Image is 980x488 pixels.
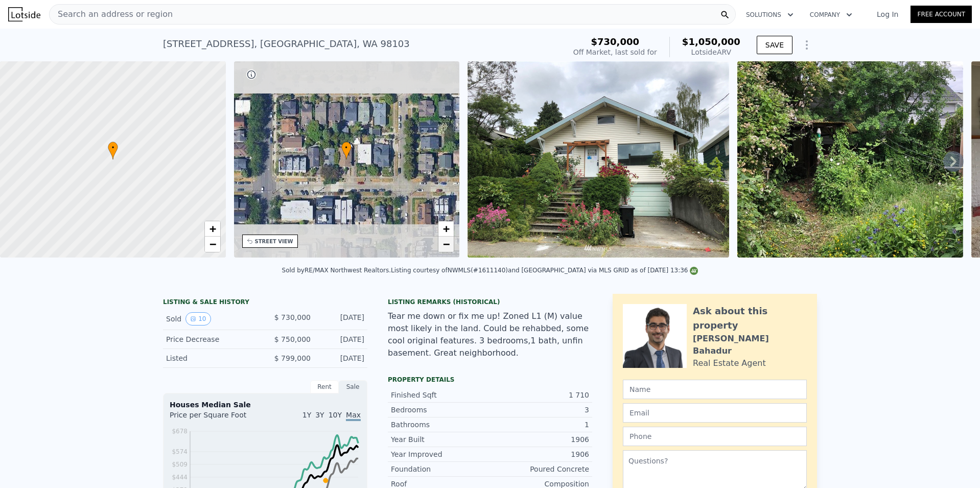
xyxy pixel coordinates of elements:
div: Sold [166,312,257,326]
div: Finished Sqft [391,390,490,400]
span: + [443,222,450,235]
tspan: $509 [172,461,188,468]
button: Solutions [738,6,802,24]
button: SAVE [757,36,792,54]
div: 3 [490,405,589,415]
input: Name [623,380,807,399]
div: [DATE] [319,353,364,363]
span: Search an address or region [50,8,173,20]
div: Bathrooms [391,420,490,430]
button: Show Options [797,35,817,55]
span: $ 730,000 [274,313,311,321]
img: Sale: 120406497 Parcel: 97412631 [468,61,729,258]
div: Year Built [391,434,490,445]
span: 1Y [302,411,311,419]
img: Lotside [8,7,40,21]
span: • [108,143,118,152]
div: Bedrooms [391,405,490,415]
div: Property details [388,376,592,384]
input: Email [623,403,807,423]
div: [STREET_ADDRESS] , [GEOGRAPHIC_DATA] , WA 98103 [163,37,410,51]
div: Rent [310,380,339,393]
a: Free Account [911,6,972,23]
button: Company [802,6,860,24]
div: [PERSON_NAME] Bahadur [693,333,807,357]
div: Price Decrease [166,334,257,344]
input: Phone [623,427,807,446]
div: Tear me down or fix me up! Zoned L1 (M) value most likely in the land. Could be rehabbed, some co... [388,310,592,359]
div: Poured Concrete [490,464,589,474]
a: Zoom out [438,237,454,252]
div: 1 710 [490,390,589,400]
span: − [443,238,450,250]
span: $ 799,000 [274,354,311,362]
span: Max [346,411,361,421]
span: − [209,238,216,250]
span: $730,000 [591,36,640,47]
div: [DATE] [319,334,364,344]
span: $ 750,000 [274,335,311,343]
span: 10Y [329,411,342,419]
div: Listed [166,353,257,363]
img: NWMLS Logo [690,267,698,275]
div: • [108,142,118,159]
div: 1906 [490,434,589,445]
div: Lotside ARV [682,47,740,57]
div: Listing courtesy of NWMLS (#1611140) and [GEOGRAPHIC_DATA] via MLS GRID as of [DATE] 13:36 [391,267,698,274]
a: Log In [865,9,911,19]
a: Zoom in [438,221,454,237]
span: 3Y [315,411,324,419]
div: Listing Remarks (Historical) [388,298,592,306]
div: • [341,142,352,159]
a: Zoom in [205,221,220,237]
div: Sale [339,380,367,393]
div: Off Market, last sold for [573,47,657,57]
div: LISTING & SALE HISTORY [163,298,367,308]
div: Real Estate Agent [693,357,766,369]
span: $1,050,000 [682,36,740,47]
span: • [341,143,352,152]
div: Houses Median Sale [170,400,361,410]
tspan: $678 [172,428,188,435]
div: Foundation [391,464,490,474]
a: Zoom out [205,237,220,252]
span: + [209,222,216,235]
div: Sold by RE/MAX Northwest Realtors . [282,267,391,274]
tspan: $574 [172,448,188,455]
div: 1906 [490,449,589,459]
button: View historical data [185,312,211,326]
div: Year Improved [391,449,490,459]
div: [DATE] [319,312,364,326]
div: Price per Square Foot [170,410,265,426]
div: STREET VIEW [255,238,293,245]
img: Sale: 120406497 Parcel: 97412631 [737,61,963,258]
tspan: $444 [172,474,188,481]
div: 1 [490,420,589,430]
div: Ask about this property [693,304,807,333]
